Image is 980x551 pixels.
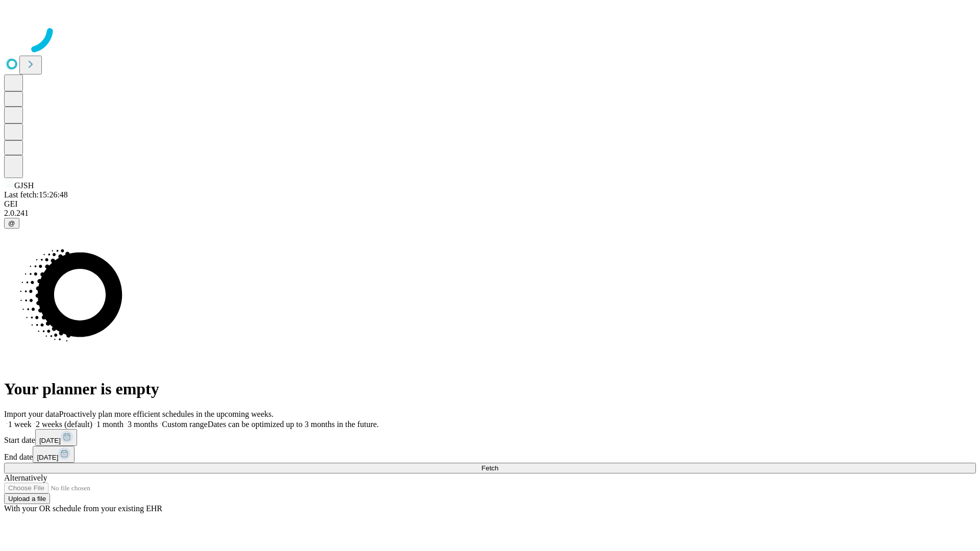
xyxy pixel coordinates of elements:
[4,504,162,513] span: With your OR schedule from your existing EHR
[481,464,498,472] span: Fetch
[33,446,75,463] button: [DATE]
[37,454,58,461] span: [DATE]
[4,410,59,418] span: Import your data
[128,420,158,429] span: 3 months
[4,218,19,229] button: @
[4,473,47,482] span: Alternatively
[8,420,32,429] span: 1 week
[35,429,77,446] button: [DATE]
[4,190,68,199] span: Last fetch: 15:26:48
[4,209,976,218] div: 2.0.241
[39,437,61,444] span: [DATE]
[208,420,379,429] span: Dates can be optimized up to 3 months in the future.
[36,420,92,429] span: 2 weeks (default)
[4,380,976,398] h1: Your planner is empty
[162,420,207,429] span: Custom range
[59,410,274,418] span: Proactively plan more efficient schedules in the upcoming weeks.
[96,420,124,429] span: 1 month
[4,446,976,463] div: End date
[14,181,34,190] span: GJSH
[4,429,976,446] div: Start date
[4,463,976,473] button: Fetch
[4,199,976,209] div: GEI
[4,493,50,504] button: Upload a file
[8,219,15,227] span: @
